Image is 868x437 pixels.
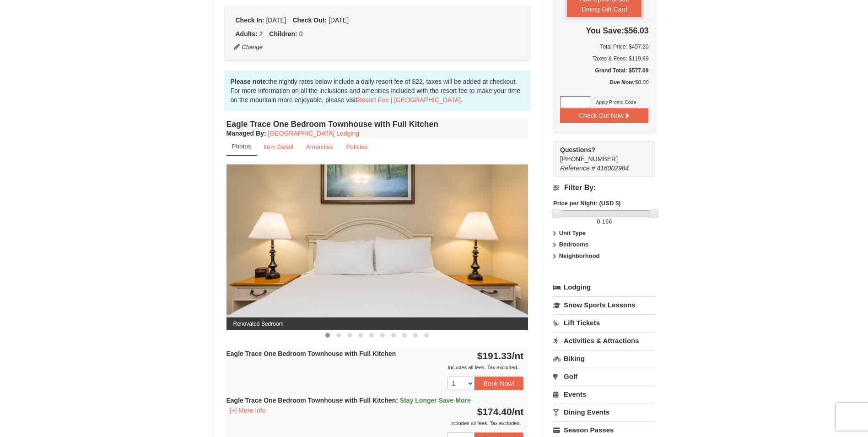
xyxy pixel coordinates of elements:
[340,138,373,156] a: Policies
[264,143,293,150] small: Item Detail
[226,130,266,137] strong: :
[553,368,655,385] a: Golf
[226,350,396,357] strong: Eagle Trace One Bedroom Townhouse with Full Kitchen
[226,138,257,156] a: Photos
[400,397,471,404] span: Stay Longer Save More
[560,164,595,172] span: Reference #
[236,16,264,24] strong: Check In:
[346,143,367,150] small: Policies
[226,130,264,137] span: Managed By
[553,279,655,295] a: Lodging
[553,200,620,207] strong: Price per Night: (USD $)
[269,30,297,38] strong: Children:
[553,350,655,367] a: Biking
[258,138,299,156] a: Item Detail
[560,78,648,96] div: $0.00
[236,30,258,38] strong: Adults:
[477,350,524,361] strong: $191.33
[553,296,655,313] a: Snow Sports Lessons
[232,143,251,150] small: Photos
[266,16,286,24] span: [DATE]
[553,332,655,349] a: Activities & Attractions
[512,406,524,417] span: /nt
[396,397,398,404] span: :
[560,146,595,153] strong: Questions?
[226,120,528,129] h4: Eagle Trace One Bedroom Townhouse with Full Kitchen
[512,350,524,361] span: /nt
[560,54,648,63] div: Taxes & Fees: $119.89
[226,164,528,330] img: Renovated Bedroom
[259,30,263,38] span: 2
[553,386,655,403] a: Events
[329,16,349,24] span: [DATE]
[593,97,639,107] button: Apply Promo Code
[300,138,340,156] a: Amenities
[226,397,471,404] strong: Eagle Trace One Bedroom Townhouse with Full Kitchen
[560,66,648,75] h5: Grand Total: $577.09
[559,229,586,236] strong: Unit Type
[609,79,635,86] strong: Due Now:
[226,405,269,415] button: [+] More Info
[553,404,655,421] a: Dining Events
[226,363,524,372] div: Includes all fees. Tax excluded.
[597,218,600,225] span: 0
[602,218,612,225] span: 166
[586,26,624,35] span: You Save:
[231,78,268,85] strong: Please note:
[477,406,512,417] span: $174.40
[559,252,600,259] strong: Neighborhood
[559,241,588,248] strong: Bedrooms
[474,377,524,390] button: Book Now!
[560,108,648,123] button: Check Out Now
[560,145,639,163] span: [PHONE_NUMBER]
[553,184,655,192] h4: Filter By:
[306,143,334,150] small: Amenities
[357,96,461,104] a: Resort Fee | [GEOGRAPHIC_DATA]
[224,71,531,111] div: the nightly rates below include a daily resort fee of $22, taxes will be added at checkout. For m...
[268,130,359,137] a: [GEOGRAPHIC_DATA] Lodging
[553,314,655,331] a: Lift Tickets
[226,419,524,428] div: Includes all fees. Tax excluded.
[299,30,303,38] span: 0
[292,16,327,24] strong: Check Out:
[226,317,528,330] span: Renovated Bedroom
[560,42,648,51] h6: Total Price: $457.20
[233,42,264,52] button: Change
[553,217,655,226] label: -
[597,164,629,172] span: 416002984
[560,26,648,35] h4: $56.03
